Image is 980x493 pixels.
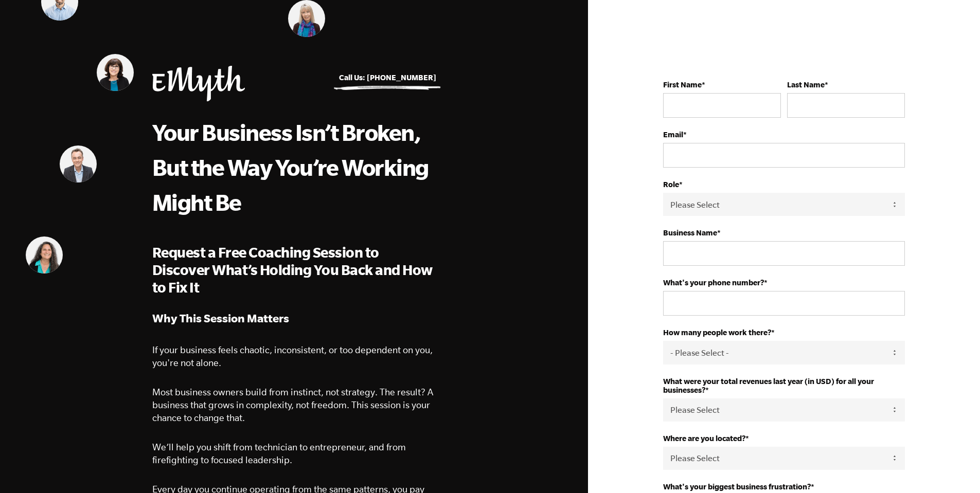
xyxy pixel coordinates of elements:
strong: Email [663,130,683,139]
img: Nick Lawler, EMyth Business Coach [60,145,97,182]
strong: Business Name [663,228,717,237]
strong: Why This Session Matters [152,312,289,324]
strong: Role [663,180,679,189]
strong: What's your biggest business frustration? [663,482,811,491]
span: Most business owners build from instinct, not strategy. The result? A business that grows in comp... [152,387,433,423]
strong: How many people work there? [663,328,771,337]
strong: Where are you located? [663,434,745,443]
span: Request a Free Coaching Session to Discover What’s Holding You Back and How to Fix It [152,244,433,295]
strong: First Name [663,80,702,89]
img: Donna Uzelac, EMyth Business Coach [97,54,134,91]
img: EMyth [152,66,245,101]
strong: What were your total revenues last year (in USD) for all your businesses? [663,377,874,394]
span: We’ll help you shift from technician to entrepreneur, and from firefighting to focused leadership. [152,442,406,465]
strong: What's your phone number? [663,278,764,287]
img: Judith Lerner, EMyth Business Coach [26,236,63,273]
strong: Last Name [787,80,825,89]
a: Call Us: [PHONE_NUMBER] [339,73,436,82]
span: If your business feels chaotic, inconsistent, or too dependent on you, you're not alone. [152,344,433,368]
span: Your Business Isn’t Broken, But the Way You’re Working Might Be [152,119,429,215]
